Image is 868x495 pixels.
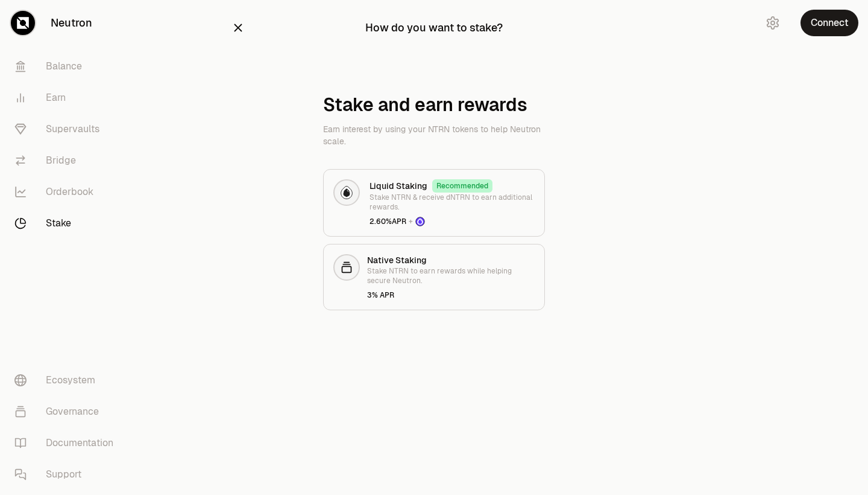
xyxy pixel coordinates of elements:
[5,176,130,208] a: Orderbook
[323,123,545,147] p: Earn interest by using your NTRN tokens to help Neutron scale.
[323,169,545,237] a: Liquid StakingRecommendedStake NTRN & receive dNTRN to earn additional rewards.2.60%APR+
[367,266,535,286] p: Stake NTRN to earn rewards while helping secure Neutron.
[370,217,535,226] span: 2.60% APR
[5,113,130,145] a: Supervaults
[323,94,527,116] h2: Stake and earn rewards
[5,396,130,427] a: Governance
[5,459,130,490] a: Support
[370,180,427,192] h3: Liquid Staking
[5,51,130,82] a: Balance
[5,145,130,176] a: Bridge
[409,217,413,226] span: +
[5,427,130,459] a: Documentation
[432,179,492,193] div: Recommended
[370,193,535,212] p: Stake NTRN & receive dNTRN to earn additional rewards.
[5,365,130,396] a: Ecosystem
[365,19,503,36] div: How do you want to stake?
[800,10,858,36] button: Connect
[5,82,130,113] a: Earn
[367,290,535,300] div: 3% APR
[323,244,545,310] a: Native StakingStake NTRN to earn rewards while helping secure Neutron.3% APR
[367,254,535,266] h3: Native Staking
[5,208,130,239] a: Stake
